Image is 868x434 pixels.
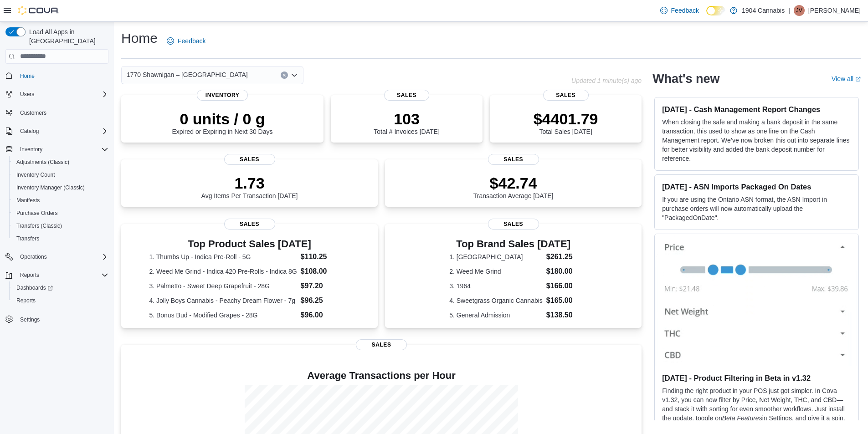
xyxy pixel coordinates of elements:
[13,169,108,180] span: Inventory Count
[9,168,112,181] button: Inventory Count
[16,270,43,281] button: Reports
[449,281,543,291] dt: 3. 1964
[832,75,861,82] a: View allExternal link
[796,5,802,16] span: JV
[374,110,439,128] p: 103
[201,174,298,199] div: Avg Items Per Transaction [DATE]
[20,72,35,80] span: Home
[13,295,39,306] a: Reports
[13,233,43,244] a: Transfers
[128,370,634,381] h4: Average Transactions per Hour
[9,181,112,194] button: Inventory Manager (Classic)
[16,251,108,262] span: Operations
[16,235,39,242] span: Transfers
[488,154,539,165] span: Sales
[671,6,699,15] span: Feedback
[20,146,42,153] span: Inventory
[473,174,554,199] div: Transaction Average [DATE]
[20,128,39,135] span: Catalog
[2,69,112,82] button: Home
[16,251,51,262] button: Operations
[16,89,38,100] button: Users
[13,208,108,219] span: Purchase Orders
[722,414,762,422] em: Beta Features
[543,90,589,101] span: Sales
[13,157,73,168] a: Adjustments (Classic)
[201,174,298,192] p: 1.73
[2,143,112,156] button: Inventory
[546,266,577,277] dd: $180.00
[534,110,598,135] div: Total Sales [DATE]
[16,297,36,304] span: Reports
[301,295,350,306] dd: $96.25
[662,386,851,432] p: Finding the right product in your POS just got simpler. In Cova v1.32, you can now filter by Pric...
[9,281,112,294] a: Dashboards
[291,71,298,79] button: Open list of options
[16,71,38,82] a: Home
[121,29,158,47] h1: Home
[2,125,112,138] button: Catalog
[16,158,69,166] span: Adjustments (Classic)
[13,220,66,231] a: Transfers (Classic)
[571,77,642,84] p: Updated 1 minute(s) ago
[16,171,55,179] span: Inventory Count
[449,311,543,320] dt: 5. General Admission
[9,232,112,245] button: Transfers
[2,106,112,119] button: Customers
[652,71,719,86] h2: What's new
[20,109,46,117] span: Customers
[449,267,543,276] dt: 2. Weed Me Grind
[224,154,275,165] span: Sales
[2,269,112,281] button: Reports
[9,156,112,168] button: Adjustments (Classic)
[9,207,112,220] button: Purchase Orders
[5,66,108,350] nav: Complex example
[149,296,297,305] dt: 4. Jolly Boys Cannabis - Peachy Dream Flower - 7g
[657,1,703,20] a: Feedback
[16,184,85,191] span: Inventory Manager (Classic)
[20,91,34,98] span: Users
[662,373,851,383] h3: [DATE] - Product Filtering in Beta in v1.32
[534,110,598,128] p: $4401.79
[13,208,62,219] a: Purchase Orders
[788,5,790,16] p: |
[546,295,577,306] dd: $165.00
[20,253,47,260] span: Operations
[2,312,112,326] button: Settings
[662,117,851,163] p: When closing the safe and making a bank deposit in the same transaction, this used to show as one...
[13,169,59,180] a: Inventory Count
[855,77,861,82] svg: External link
[546,310,577,321] dd: $138.50
[662,105,851,114] h3: [DATE] - Cash Management Report Changes
[172,110,273,135] div: Expired or Expiring in Next 30 Days
[9,294,112,307] button: Reports
[281,71,288,79] button: Clear input
[149,311,297,320] dt: 5. Bonus Bud - Modified Grapes - 28G
[13,282,56,293] a: Dashboards
[9,220,112,232] button: Transfers (Classic)
[149,252,297,261] dt: 1. Thumbs Up - Indica Pre-Roll - 5G
[16,284,53,291] span: Dashboards
[301,266,350,277] dd: $108.00
[16,270,108,281] span: Reports
[26,27,108,46] span: Load All Apps in [GEOGRAPHIC_DATA]
[197,90,248,101] span: Inventory
[149,267,297,276] dt: 2. Weed Me Grind - Indica 420 Pre-Rolls - Indica 8G
[13,282,108,293] span: Dashboards
[9,194,112,207] button: Manifests
[808,5,861,16] p: [PERSON_NAME]
[449,252,543,261] dt: 1. [GEOGRAPHIC_DATA]
[13,157,108,168] span: Adjustments (Classic)
[16,89,108,100] span: Users
[13,182,108,193] span: Inventory Manager (Classic)
[473,174,554,192] p: $42.74
[178,36,205,46] span: Feedback
[16,126,42,137] button: Catalog
[449,239,577,250] h3: Top Brand Sales [DATE]
[20,316,40,323] span: Settings
[546,251,577,262] dd: $261.25
[16,107,50,118] a: Customers
[706,15,707,16] span: Dark Mode
[16,209,58,217] span: Purchase Orders
[742,5,785,16] p: 1904 Cannabis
